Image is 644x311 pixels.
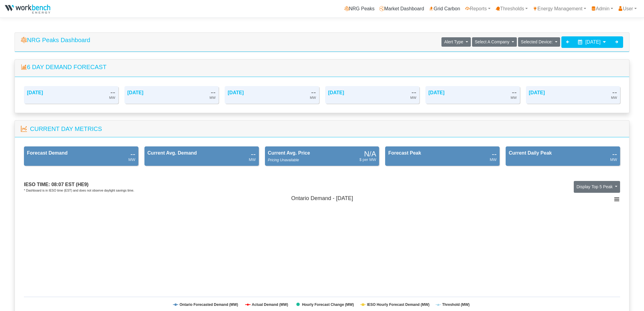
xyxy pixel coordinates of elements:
[111,89,115,95] div: --
[251,151,256,157] div: --
[21,36,90,44] h5: NRG Peaks Dashboard
[612,151,617,157] div: --
[364,151,376,157] div: N/A
[585,39,600,45] span: [DATE]
[127,90,144,95] a: [DATE]
[342,3,377,15] a: NRG Peaks
[441,37,471,47] button: Alert Type
[472,37,517,47] button: Select A Company
[302,303,354,307] tspan: Hourly Forecast Change (MW)
[612,89,617,95] div: --
[411,89,416,95] div: --
[310,95,316,101] div: MW
[268,149,310,157] div: Current Avg. Price
[5,5,50,14] img: NRGPeaks.png
[311,89,316,95] div: --
[493,3,530,15] a: Thresholds
[27,149,68,157] div: Forecast Demand
[410,95,416,101] div: MW
[442,303,470,307] tspan: Threshold (MW)
[576,184,613,189] span: Display Top 5 Peak
[147,149,197,157] div: Current Avg. Demand
[512,89,517,95] div: --
[518,37,560,47] button: Selected Device:
[388,149,421,157] div: Forecast Peak
[492,151,497,157] div: --
[211,89,216,95] div: --
[463,3,493,15] a: Reports
[574,181,620,193] button: Display Top 5 Peak
[24,182,50,187] span: IESO time:
[610,157,617,162] div: MW
[427,3,463,15] a: Grid Carbon
[21,63,623,71] h5: 6 Day Demand Forecast
[367,303,430,307] tspan: IESO Hourly Forecast Demand (MW)
[252,303,288,307] tspan: Actual Demand (MW)
[30,124,102,133] div: Current Day Metrics
[291,195,353,201] tspan: Ontario Demand - [DATE]
[490,157,497,162] div: MW
[511,95,517,101] div: MW
[428,90,444,95] a: [DATE]
[27,90,43,95] a: [DATE]
[228,90,244,95] a: [DATE]
[530,3,589,15] a: Energy Management
[109,95,115,101] div: MW
[611,95,617,101] div: MW
[328,90,344,95] a: [DATE]
[128,157,135,162] div: MW
[475,39,509,44] span: Select A Company
[180,303,238,307] tspan: Ontario Forecasted Demand (MW)
[589,3,616,15] a: Admin
[130,151,135,157] div: --
[509,149,552,157] div: Current Daily Peak
[616,3,639,15] a: User
[24,188,134,193] div: * Dashboard is in IESO time (EST) and does not observe daylight savings time.
[529,90,545,95] a: [DATE]
[444,39,463,44] span: Alert Type
[249,157,256,162] div: MW
[359,157,376,162] div: $ per MW
[377,3,427,15] a: Market Dashboard
[210,95,216,101] div: MW
[521,39,553,44] span: Selected Device:
[268,157,299,163] div: Pricing Unavailable
[51,182,89,187] span: 08:07 EST (HE9)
